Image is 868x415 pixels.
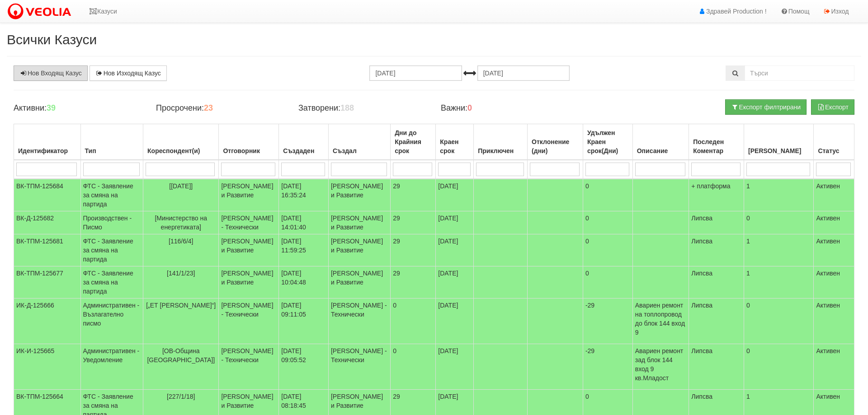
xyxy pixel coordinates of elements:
p: Авариен ремонт на топлопровод до блок 144 вход 9 [635,301,687,337]
span: Липсва [691,302,712,309]
h4: Затворени: [298,104,427,113]
span: 29 [393,270,400,277]
a: Нов Входящ Казус [14,65,88,81]
span: [Министерство на енергетиката] [155,214,207,231]
th: Последен Коментар: No sort applied, activate to apply an ascending sort [689,124,744,160]
td: [DATE] [436,298,474,344]
td: 0 [744,211,814,234]
th: Описание: No sort applied, activate to apply an ascending sort [632,124,689,160]
div: Дни до Крайния срок [393,126,433,157]
span: 29 [393,238,400,245]
th: Отклонение (дни): No sort applied, activate to apply an ascending sort [528,124,583,160]
b: 0 [467,103,472,112]
td: Активен [814,211,854,234]
td: [DATE] [436,266,474,298]
td: 1 [744,179,814,211]
th: Приключен: No sort applied, activate to apply an ascending sort [474,124,528,160]
td: [DATE] [436,234,474,266]
td: 0 [744,298,814,344]
th: Кореспондент(и): No sort applied, activate to apply an ascending sort [143,124,219,160]
td: [PERSON_NAME] - Технически [219,298,279,344]
span: 0 [393,347,396,354]
td: ФТС - Заявление за смяна на партида [80,179,143,211]
div: Статус [816,145,852,157]
td: 0 [583,179,632,211]
th: Тип: No sort applied, activate to apply an ascending sort [80,124,143,160]
td: ВК-ТПМ-125684 [14,179,81,211]
span: 29 [393,182,400,190]
th: Създал: No sort applied, activate to apply an ascending sort [328,124,390,160]
span: Липсва [691,270,712,277]
td: ИК-Д-125666 [14,298,81,344]
td: Активен [814,266,854,298]
td: [DATE] 16:35:24 [279,179,329,211]
div: Удължен Краен срок(Дни) [585,126,630,157]
b: 23 [204,103,213,112]
td: 0 [744,344,814,390]
td: -29 [583,298,632,344]
td: 1 [744,266,814,298]
td: [PERSON_NAME] и Развитие [328,266,390,298]
td: [DATE] 14:01:40 [279,211,329,234]
td: ФТС - Заявление за смяна на партида [80,234,143,266]
td: [PERSON_NAME] - Технически [328,344,390,390]
th: Отговорник: No sort applied, activate to apply an ascending sort [219,124,279,160]
span: Липсва [691,393,712,400]
div: Краен срок [438,135,471,157]
th: Краен срок: No sort applied, activate to apply an ascending sort [436,124,474,160]
td: 1 [744,234,814,266]
td: Активен [814,298,854,344]
h4: Важни: [441,104,570,113]
td: [PERSON_NAME] и Развитие [219,179,279,211]
div: Кореспондент(и) [146,145,216,157]
span: + платформа [691,182,730,190]
img: VeoliaLogo.png [7,2,75,21]
div: Отговорник [221,145,276,157]
td: [PERSON_NAME] - Технически [219,344,279,390]
td: ВК-ТПМ-125677 [14,266,81,298]
div: Създаден [281,145,326,157]
span: Липсва [691,214,712,222]
div: Последен Коментар [691,135,741,157]
div: Приключен [476,145,525,157]
th: Статус: No sort applied, activate to apply an ascending sort [814,124,854,160]
th: Брой Файлове: No sort applied, activate to apply an ascending sort [744,124,814,160]
h4: Активни: [14,104,142,113]
td: 0 [583,266,632,298]
td: [DATE] 09:11:05 [279,298,329,344]
span: Липсва [691,347,712,354]
button: Експорт [811,99,854,115]
div: Описание [635,145,687,157]
div: Отклонение (дни) [530,135,580,157]
td: Активен [814,234,854,266]
div: [PERSON_NAME] [746,145,811,157]
td: Административен - Уведомление [80,344,143,390]
td: [DATE] 09:05:52 [279,344,329,390]
th: Удължен Краен срок(Дни): No sort applied, activate to apply an ascending sort [583,124,632,160]
h4: Просрочени: [156,104,285,113]
td: -29 [583,344,632,390]
td: 0 [583,234,632,266]
td: [PERSON_NAME] и Развитие [219,266,279,298]
td: Активен [814,179,854,211]
span: [„ЕТ [PERSON_NAME]“] [146,302,216,309]
span: Липсва [691,238,712,245]
div: Идентификатор [16,145,78,157]
b: 188 [340,103,354,112]
span: [116/6/4] [169,238,193,245]
span: [[DATE]] [169,182,193,190]
td: [DATE] 10:04:48 [279,266,329,298]
td: [PERSON_NAME] - Технически [219,211,279,234]
td: Производствен - Писмо [80,211,143,234]
td: [DATE] [436,211,474,234]
span: [141/1/23] [167,270,195,277]
input: Търсене по Идентификатор, Бл/Вх/Ап, Тип, Описание, Моб. Номер, Имейл, Файл, Коментар, [745,65,854,81]
a: Нов Изходящ Казус [90,65,167,81]
td: Активен [814,344,854,390]
td: [PERSON_NAME] и Развитие [328,211,390,234]
b: 39 [47,103,56,112]
p: Авариен ремонт зад блок 144 вход 9 кв.Младост [635,346,687,382]
button: Експорт филтрирани [725,99,807,115]
th: Идентификатор: No sort applied, activate to apply an ascending sort [14,124,81,160]
td: Административен - Възлагателно писмо [80,298,143,344]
